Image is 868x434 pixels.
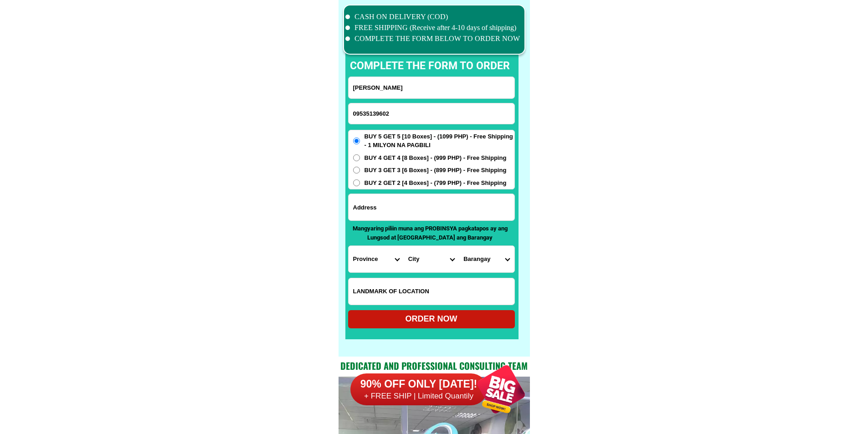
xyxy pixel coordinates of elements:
[345,22,520,33] li: FREE SHIPPING (Receive after 4-10 days of shipping)
[349,77,514,98] input: Input full_name
[345,33,520,44] li: COMPLETE THE FORM BELOW TO ORDER NOW
[353,167,360,174] input: BUY 3 GET 3 [6 Boxes] - (899 PHP) - Free Shipping
[348,313,515,325] div: ORDER NOW
[349,246,404,272] select: Select province
[404,246,459,272] select: Select district
[348,224,512,242] p: Mangyaring piliin muna ang PROBINSYA pagkatapos ay ang Lungsod at [GEOGRAPHIC_DATA] ang Barangay
[459,246,514,272] select: Select commune
[353,179,360,186] input: BUY 2 GET 2 [4 Boxes] - (799 PHP) - Free Shipping
[350,391,487,401] h6: + FREE SHIP | Limited Quantily
[353,138,360,144] input: BUY 5 GET 5 [10 Boxes] - (1099 PHP) - Free Shipping - 1 MILYON NA PAGBILI
[350,378,487,391] h6: 90% OFF ONLY [DATE]!
[365,179,507,188] span: BUY 2 GET 2 [4 Boxes] - (799 PHP) - Free Shipping
[365,166,507,175] span: BUY 3 GET 3 [6 Boxes] - (899 PHP) - Free Shipping
[349,194,514,220] input: Input address
[365,153,507,163] span: BUY 4 GET 4 [8 Boxes] - (999 PHP) - Free Shipping
[353,154,360,161] input: BUY 4 GET 4 [8 Boxes] - (999 PHP) - Free Shipping
[349,103,514,124] input: Input phone_number
[365,132,514,150] span: BUY 5 GET 5 [10 Boxes] - (1099 PHP) - Free Shipping - 1 MILYON NA PAGBILI
[349,278,514,305] input: Input LANDMARKOFLOCATION
[341,58,519,74] p: complete the form to order
[339,359,530,373] h2: Dedicated and professional consulting team
[345,11,520,22] li: CASH ON DELIVERY (COD)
